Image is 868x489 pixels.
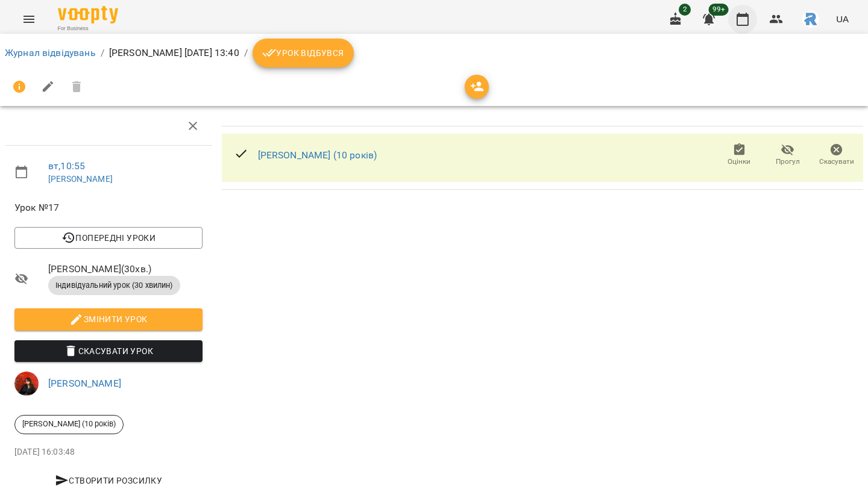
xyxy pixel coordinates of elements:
[58,6,118,23] img: Voopty Logo
[764,139,813,172] button: Прогул
[14,446,203,458] p: [DATE] 16:03:48
[14,227,203,249] button: Попередні уроки
[819,157,854,167] span: Скасувати
[24,231,193,245] span: Попередні уроки
[24,312,193,326] span: Змінити урок
[19,473,198,488] span: Створити розсилку
[244,46,248,60] li: /
[262,46,344,60] span: Урок відбувся
[15,419,123,429] span: [PERSON_NAME] (10 років)
[715,139,764,172] button: Оцінки
[48,262,203,276] span: [PERSON_NAME] ( 30 хв. )
[258,149,377,161] a: [PERSON_NAME] (10 років)
[14,372,39,396] img: d206d5de1f09a30d22b50c7e7a9eb10f.jpeg
[812,139,861,172] button: Скасувати
[14,415,124,434] div: [PERSON_NAME] (10 років)
[58,25,118,33] span: For Business
[109,46,239,60] p: [PERSON_NAME] [DATE] 13:40
[728,157,750,167] span: Оцінки
[776,157,800,167] span: Прогул
[14,340,203,362] button: Скасувати Урок
[48,378,121,389] a: [PERSON_NAME]
[14,308,203,330] button: Змінити урок
[48,280,180,291] span: Індивідуальний урок (30 хвилин)
[48,174,113,184] a: [PERSON_NAME]
[24,344,193,358] span: Скасувати Урок
[14,5,43,34] button: Menu
[14,201,203,215] span: Урок №17
[101,46,104,60] li: /
[253,39,354,67] button: Урок відбувся
[5,47,96,58] a: Журнал відвідувань
[831,8,854,30] button: UA
[836,13,849,25] span: UA
[679,4,691,16] span: 2
[802,11,819,28] img: 4d5b4add5c842939a2da6fce33177f00.jpeg
[709,4,729,16] span: 99+
[5,39,863,67] nav: breadcrumb
[48,160,85,172] a: вт , 10:55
